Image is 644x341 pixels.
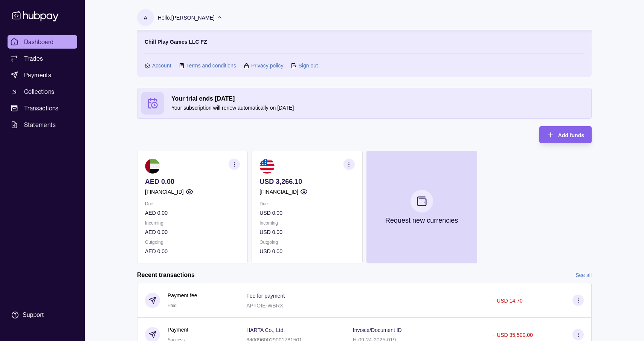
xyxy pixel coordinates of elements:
[558,132,584,138] span: Add funds
[575,271,592,279] a: See all
[145,177,240,186] p: AED 0.00
[168,291,197,300] p: Payment fee
[259,159,275,174] img: us
[145,238,240,246] p: Outgoing
[8,85,77,98] a: Collections
[539,126,592,143] button: Add funds
[24,87,54,96] span: Collections
[24,37,54,46] span: Dashboard
[259,209,354,217] p: USD 0.00
[366,151,477,263] button: Request new currencies
[24,54,43,63] span: Trades
[8,52,77,65] a: Trades
[145,209,240,217] p: AED 0.00
[152,61,171,70] a: Account
[23,311,44,319] div: Support
[492,332,533,338] p: − USD 35,500.00
[137,271,195,279] h2: Recent transactions
[259,177,354,186] p: USD 3,266.10
[168,326,188,334] p: Payment
[246,303,283,309] p: AP-IOIE-WBRX
[186,61,236,70] a: Terms and conditions
[259,188,298,196] p: [FINANCIAL_ID]
[158,14,215,22] p: Hello, [PERSON_NAME]
[259,219,354,227] p: Incoming
[145,247,240,255] p: AED 0.00
[145,188,184,196] p: [FINANCIAL_ID]
[171,104,588,112] p: Your subscription will renew automatically on [DATE]
[259,247,354,255] p: USD 0.00
[251,61,284,70] a: Privacy policy
[298,61,317,70] a: Sign out
[168,303,177,308] span: Paid
[145,159,160,174] img: ae
[8,101,77,115] a: Transactions
[8,35,77,49] a: Dashboard
[145,38,207,46] p: Chill Play Games LLC FZ
[144,14,147,22] p: A
[259,200,354,208] p: Due
[24,120,56,129] span: Statements
[353,327,402,333] p: Invoice/Document ID
[385,216,458,225] p: Request new currencies
[8,68,77,82] a: Payments
[246,293,285,299] p: Fee for payment
[24,104,59,113] span: Transactions
[24,70,51,80] span: Payments
[145,219,240,227] p: Incoming
[246,327,285,333] p: HARTA Co., Ltd.
[8,118,77,132] a: Statements
[259,238,354,246] p: Outgoing
[8,307,77,323] a: Support
[145,228,240,236] p: AED 0.00
[259,228,354,236] p: USD 0.00
[145,200,240,208] p: Due
[171,95,588,103] h2: Your trial ends [DATE]
[492,298,523,304] p: − USD 14.70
